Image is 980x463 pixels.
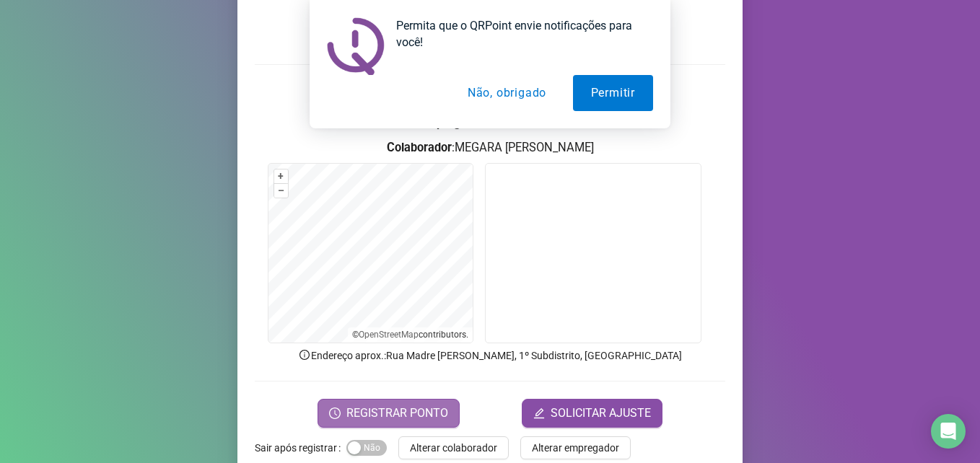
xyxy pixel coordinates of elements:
[522,399,662,428] button: editSOLICITAR AJUSTE
[520,436,631,459] button: Alterar empregador
[410,440,497,456] span: Alterar colaborador
[274,184,288,198] button: –
[387,141,452,154] strong: Colaborador
[532,440,619,456] span: Alterar empregador
[533,407,545,419] span: edit
[255,348,725,363] p: Endereço aprox. : Rua Madre [PERSON_NAME], 1º Subdistrito, [GEOGRAPHIC_DATA]
[274,169,288,183] button: +
[298,348,311,361] span: info-circle
[359,330,419,340] a: OpenStreetMap
[450,75,564,111] button: Não, obrigado
[420,116,484,130] strong: Empregador
[329,407,341,419] span: clock-circle
[352,330,468,340] li: © contributors.
[573,75,653,111] button: Permitir
[255,436,346,459] label: Sair após registrar
[327,17,385,75] img: notification icon
[346,405,448,422] span: REGISTRAR PONTO
[318,399,460,428] button: REGISTRAR PONTO
[385,17,653,50] div: Permita que o QRPoint envie notificações para você!
[551,405,651,422] span: SOLICITAR AJUSTE
[398,436,509,459] button: Alterar colaborador
[931,414,966,449] div: Open Intercom Messenger
[255,138,725,157] h3: : MEGARA [PERSON_NAME]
